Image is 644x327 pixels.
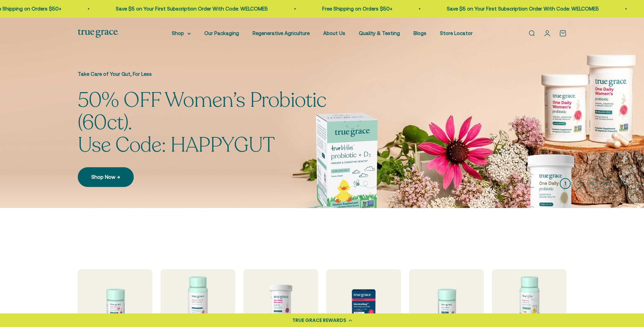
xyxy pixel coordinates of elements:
button: 3 [587,178,598,189]
a: Regenerative Agriculture [253,30,310,36]
button: 2 [573,178,584,189]
p: Save $5 on Your First Subscription Order With Code: WELCOME5 [444,5,596,13]
button: 4 [601,178,611,189]
split-lines: 50% OFF Women’s Probiotic (60ct). Use Code: HAPPYGUT [78,109,376,159]
a: Blogs [413,30,426,36]
a: Our Packaging [204,30,239,36]
p: Save $5 on Your First Subscription Order With Code: WELCOME5 [113,5,265,13]
button: 1 [560,178,571,189]
a: Shop Now → [78,167,134,187]
p: Take Care of Your Gut, For Less [78,70,376,78]
a: Store Locator [440,30,473,36]
button: 5 [614,178,625,189]
a: Quality & Testing [359,30,400,36]
summary: Shop [172,29,191,37]
div: TRUE GRACE REWARDS [292,317,346,324]
a: Free Shipping on Orders $50+ [320,6,390,12]
a: About Us [323,30,345,36]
